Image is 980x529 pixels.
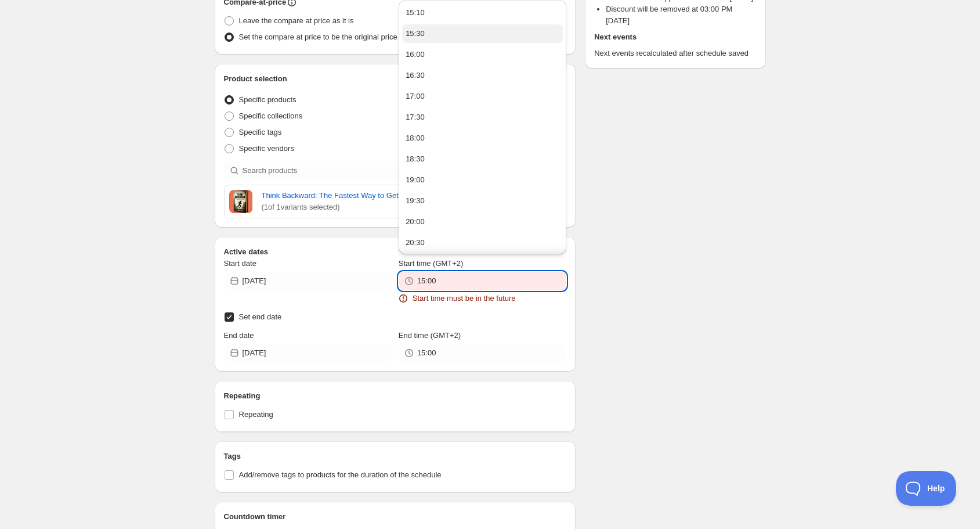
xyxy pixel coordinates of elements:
[262,201,507,213] span: ( 1 of 1 variants selected)
[243,161,537,180] input: Search products
[406,7,425,19] div: 15:10
[224,511,567,523] h2: Countdown timer
[402,108,563,127] button: 17:30
[402,213,563,231] button: 20:00
[406,153,425,165] div: 18:30
[224,331,254,340] span: End date
[406,216,425,228] div: 20:00
[402,192,563,210] button: 19:30
[406,195,425,207] div: 19:30
[402,87,563,106] button: 17:00
[239,33,397,41] span: Set the compare at price to be the original price
[406,70,425,81] div: 16:30
[229,190,252,213] img: Cover image of Think Backward: The Fastest Way to Get Ahead of 99% of People by Tyler Andrew Cole...
[406,174,425,186] div: 19:00
[239,312,282,321] span: Set end date
[406,132,425,144] div: 18:00
[413,293,516,304] span: Start time must be in the future
[224,73,567,85] h2: Product selection
[406,111,425,123] div: 17:30
[224,246,567,258] h2: Active dates
[239,111,303,120] span: Specific collections
[606,3,756,27] li: Discount will be removed at 03:00 PM [DATE]
[239,144,294,153] span: Specific vendors
[406,49,425,60] div: 16:00
[406,28,425,39] div: 15:30
[406,91,425,102] div: 17:00
[224,390,567,402] h2: Repeating
[402,233,563,252] button: 20:30
[402,3,563,22] button: 15:10
[399,331,461,340] span: End time (GMT+2)
[594,31,756,43] h2: Next events
[402,171,563,189] button: 19:00
[402,129,563,147] button: 18:00
[239,410,273,419] span: Repeating
[262,190,507,201] a: Think Backward: The Fastest Way to Get Ahead of 99% of People
[224,451,567,462] h2: Tags
[402,24,563,43] button: 15:30
[402,150,563,168] button: 18:30
[399,259,464,268] span: Start time (GMT+2)
[224,259,256,268] span: Start date
[406,237,425,249] div: 20:30
[239,16,354,25] span: Leave the compare at price as it is
[402,45,563,64] button: 16:00
[402,66,563,85] button: 16:30
[239,470,442,479] span: Add/remove tags to products for the duration of the schedule
[239,128,282,136] span: Specific tags
[594,48,756,59] p: Next events recalculated after schedule saved
[239,95,296,104] span: Specific products
[896,471,957,506] iframe: Toggle Customer Support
